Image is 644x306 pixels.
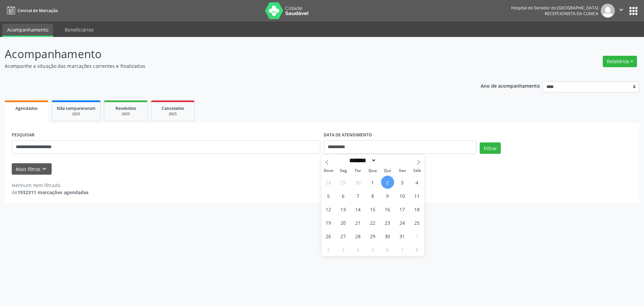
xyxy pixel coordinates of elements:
[337,176,350,189] span: Setembro 29, 2025
[162,105,184,111] span: Cancelados
[376,157,398,164] input: Year
[381,216,394,229] span: Outubro 23, 2025
[396,216,409,229] span: Outubro 24, 2025
[12,163,52,175] button: Mais filtroskeyboard_arrow_down
[5,62,449,70] p: Acompanhe a situação das marcações correntes e finalizadas
[480,142,501,154] button: Filtrar
[481,81,540,90] p: Ano de acompanhamento
[601,4,615,18] img: img
[381,203,394,216] span: Outubro 16, 2025
[17,8,58,13] span: Central de Marcação
[352,176,365,189] span: Setembro 30, 2025
[322,189,335,202] span: Outubro 5, 2025
[57,105,96,111] span: Não compareceram
[322,176,335,189] span: Setembro 28, 2025
[395,169,410,173] span: Sex
[352,203,365,216] span: Outubro 14, 2025
[2,24,53,37] a: Acompanhamento
[109,112,143,117] div: 2025
[411,189,424,202] span: Outubro 11, 2025
[115,105,136,111] span: Resolvidos
[337,243,350,256] span: Novembro 3, 2025
[628,5,639,17] button: apps
[322,216,335,229] span: Outubro 19, 2025
[396,203,409,216] span: Outubro 17, 2025
[15,105,38,111] span: Agendados
[156,112,190,117] div: 2025
[352,229,365,243] span: Outubro 28, 2025
[410,169,424,173] span: Sáb
[337,229,350,243] span: Outubro 27, 2025
[322,229,335,243] span: Outubro 26, 2025
[381,176,394,189] span: Outubro 2, 2025
[337,203,350,216] span: Outubro 13, 2025
[322,203,335,216] span: Outubro 12, 2025
[411,203,424,216] span: Outubro 18, 2025
[366,203,379,216] span: Outubro 15, 2025
[381,243,394,256] span: Novembro 6, 2025
[5,5,58,16] a: Central de Marcação
[12,130,35,140] label: PESQUISAR
[396,229,409,243] span: Outubro 31, 2025
[352,189,365,202] span: Outubro 7, 2025
[380,169,395,173] span: Qui
[41,165,48,173] i: keyboard_arrow_down
[366,229,379,243] span: Outubro 29, 2025
[336,169,351,173] span: Seg
[5,46,449,62] p: Acompanhamento
[396,243,409,256] span: Novembro 7, 2025
[615,4,628,18] button: 
[12,182,89,189] div: Nenhum item filtrado
[411,176,424,189] span: Outubro 4, 2025
[366,216,379,229] span: Outubro 22, 2025
[347,157,377,164] select: Month
[366,176,379,189] span: Outubro 1, 2025
[511,5,598,11] div: Hospital do Servidor do [GEOGRAPHIC_DATA]
[324,130,372,140] label: DATA DE ATENDIMENTO
[337,216,350,229] span: Outubro 20, 2025
[411,216,424,229] span: Outubro 25, 2025
[352,243,365,256] span: Novembro 4, 2025
[381,229,394,243] span: Outubro 30, 2025
[12,189,89,196] div: de
[337,189,350,202] span: Outubro 6, 2025
[60,24,98,36] a: Beneficiários
[381,189,394,202] span: Outubro 9, 2025
[411,229,424,243] span: Novembro 1, 2025
[365,169,380,173] span: Qua
[352,216,365,229] span: Outubro 21, 2025
[57,112,96,117] div: 2025
[351,169,365,173] span: Ter
[321,169,336,173] span: Dom
[322,243,335,256] span: Novembro 2, 2025
[396,176,409,189] span: Outubro 3, 2025
[17,189,89,195] strong: 1932311 marcações agendadas
[545,11,598,16] span: Recepcionista da clínica
[396,189,409,202] span: Outubro 10, 2025
[366,189,379,202] span: Outubro 8, 2025
[411,243,424,256] span: Novembro 8, 2025
[366,243,379,256] span: Novembro 5, 2025
[603,56,637,67] button: Relatórios
[618,6,625,13] i: 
